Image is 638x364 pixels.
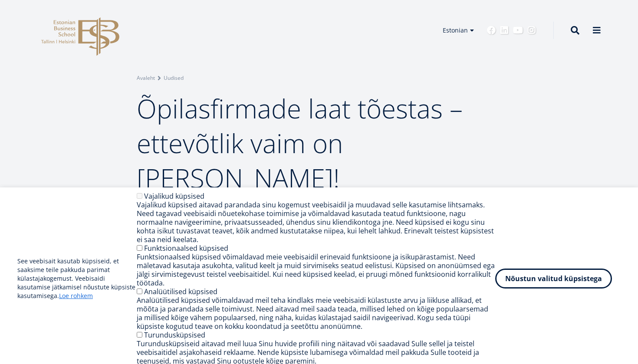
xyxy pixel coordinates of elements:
[487,26,496,35] a: Facebook
[17,257,137,300] p: See veebisait kasutab küpsiseid, et saaksime teile pakkuda parimat külastajakogemust. Veebisaidi ...
[527,26,536,35] a: Instagram
[137,200,495,244] div: Vajalikud küpsised aitavad parandada sinu kogemust veebisaidil ja muudavad selle kasutamise lihts...
[137,91,463,196] span: Õpilasfirmade laat tõestas – ettevõtlik vaim on [PERSON_NAME]!
[144,287,217,296] label: Analüütilised küpsised
[500,26,509,35] a: Linkedin
[137,296,495,331] div: Analüütilised küpsised võimaldavad meil teha kindlaks meie veebisaidi külastuste arvu ja liikluse...
[164,74,184,82] a: Uudised
[144,243,228,253] label: Funktsionaalsed küpsised
[513,26,523,35] a: Youtube
[137,74,155,82] a: Avaleht
[144,330,205,340] label: Turundusküpsised
[495,269,612,289] button: Nõustun valitud küpsistega
[144,191,204,201] label: Vajalikud küpsised
[59,292,93,300] a: Loe rohkem
[137,253,495,287] div: Funktsionaalsed küpsised võimaldavad meie veebisaidil erinevaid funktsioone ja isikupärastamist. ...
